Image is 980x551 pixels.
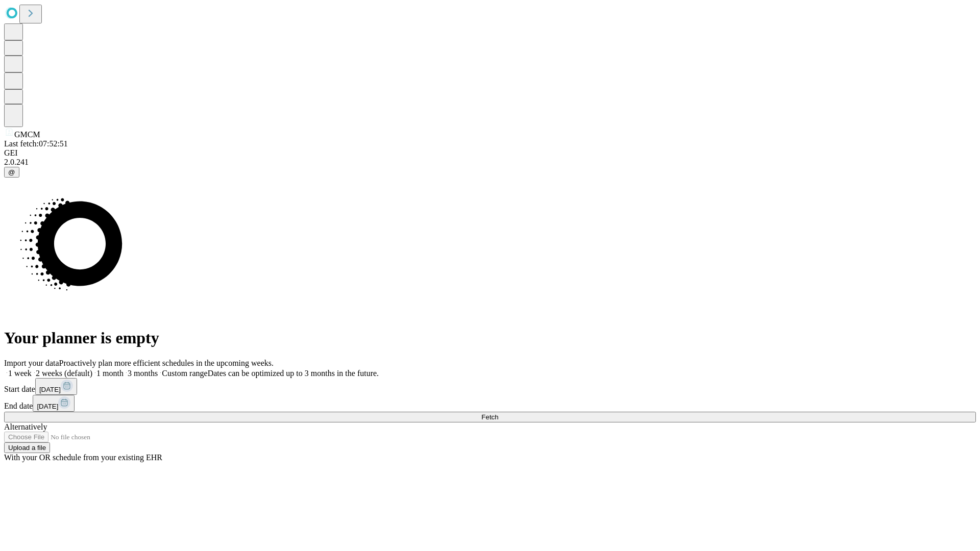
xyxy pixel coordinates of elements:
[4,329,976,347] h1: Your planner is empty
[4,378,976,395] div: Start date
[8,168,15,176] span: @
[14,130,40,139] span: GMCM
[4,359,59,367] span: Import your data
[162,369,207,378] span: Custom range
[4,422,47,431] span: Alternatively
[8,369,32,378] span: 1 week
[37,403,58,410] span: [DATE]
[33,395,75,412] button: [DATE]
[4,395,976,412] div: End date
[39,386,61,393] span: [DATE]
[128,369,158,378] span: 3 months
[4,412,976,422] button: Fetch
[4,442,50,453] button: Upload a file
[481,413,498,421] span: Fetch
[208,369,379,378] span: Dates can be optimized up to 3 months in the future.
[59,359,274,367] span: Proactively plan more efficient schedules in the upcoming weeks.
[4,453,162,462] span: With your OR schedule from your existing EHR
[4,167,19,178] button: @
[4,139,68,148] span: Last fetch: 07:52:51
[4,158,976,167] div: 2.0.241
[36,369,92,378] span: 2 weeks (default)
[96,369,124,378] span: 1 month
[35,378,77,395] button: [DATE]
[4,148,976,158] div: GEI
